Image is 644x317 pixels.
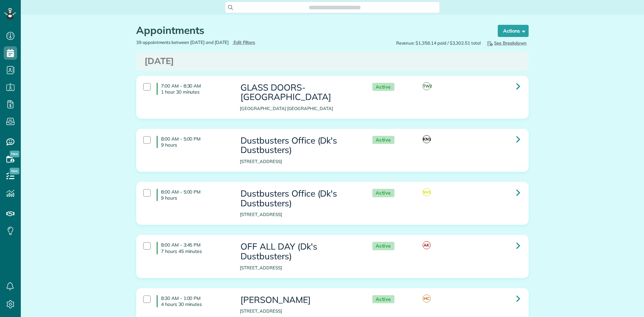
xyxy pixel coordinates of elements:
span: TW2 [423,82,431,90]
p: [STREET_ADDRESS] [240,211,359,218]
a: Edit Filters [232,40,255,45]
h4: 8:30 AM - 1:00 PM [157,295,230,307]
h4: 8:00 AM - 3:45 PM [157,242,230,254]
h4: 8:00 AM - 5:00 PM [157,189,230,201]
h1: Appointments [136,25,485,36]
p: 1 hour 30 minutes [161,89,230,95]
h4: 7:00 AM - 8:30 AM [157,83,230,95]
p: 4 hours 30 minutes [161,301,230,307]
p: [STREET_ADDRESS] [240,158,359,165]
div: 39 appointments between [DATE] and [DATE] [131,39,332,46]
h3: [PERSON_NAME] [240,295,359,305]
span: New [10,151,19,157]
h3: [DATE] [145,56,520,66]
p: 9 hours [161,195,230,201]
span: Active [372,136,394,144]
button: Actions [498,25,529,37]
h3: Dustbusters Office (Dk's Dustbusters) [240,189,359,208]
span: HC [423,295,431,303]
h3: GLASS DOORS- [GEOGRAPHIC_DATA] [240,83,359,102]
span: Active [372,83,394,91]
span: See Breakdown [486,40,527,46]
h3: Dustbusters Office (Dk's Dustbusters) [240,136,359,155]
p: 9 hours [161,142,230,148]
span: Revenue: $1,358.14 paid / $3,302.51 total [396,40,481,46]
span: Active [372,242,394,250]
h4: 8:00 AM - 5:00 PM [157,136,230,148]
p: [GEOGRAPHIC_DATA] [GEOGRAPHIC_DATA] [240,105,359,112]
span: Active [372,295,394,304]
span: Active [372,189,394,197]
span: Edit Filters [233,40,255,45]
h3: OFF ALL DAY (Dk's Dustbusters) [240,242,359,261]
span: KN1 [423,135,431,143]
p: [STREET_ADDRESS] [240,265,359,271]
span: AK [423,241,431,249]
p: 7 hours 45 minutes [161,248,230,254]
span: Search ZenMaid… [316,4,354,11]
span: SH1 [423,188,431,196]
p: [STREET_ADDRESS] [240,308,359,314]
button: See Breakdown [484,39,529,47]
span: New [10,168,19,174]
